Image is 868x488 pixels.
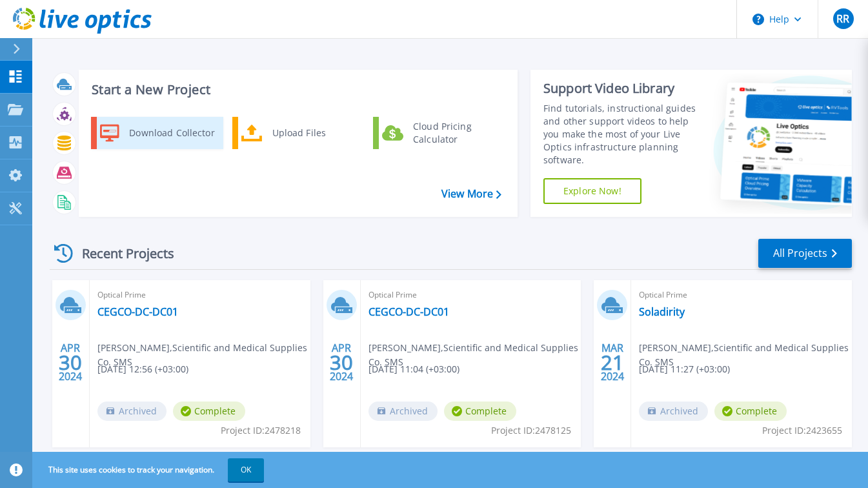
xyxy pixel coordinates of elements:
div: Upload Files [266,120,361,146]
span: 21 [601,357,624,368]
span: [DATE] 11:04 (+03:00) [368,362,459,376]
div: Cloud Pricing Calculator [407,120,502,146]
div: MAR 2024 [600,339,625,386]
a: Upload Files [232,117,365,149]
h3: Start a New Project [92,83,501,97]
span: 30 [330,357,353,368]
span: RR [836,14,849,24]
span: Optical Prime [368,288,574,302]
a: Soladirity [639,305,685,318]
span: Archived [97,402,167,421]
span: Archived [639,402,708,421]
span: Complete [173,402,245,421]
a: All Projects [758,239,852,268]
div: Find tutorials, instructional guides and other support videos to help you make the most of your L... [543,102,703,167]
span: [DATE] 11:27 (+03:00) [639,362,730,376]
a: Explore Now! [543,178,641,204]
span: Project ID: 2478125 [491,423,571,438]
a: CEGCO-DC-DC01 [368,305,449,318]
span: 30 [59,357,82,368]
div: Download Collector [123,120,220,146]
span: Complete [444,402,516,421]
span: [PERSON_NAME] , Scientific and Medical Supplies Co. SMS [368,341,581,369]
span: Project ID: 2423655 [762,423,842,438]
span: Optical Prime [97,288,303,302]
a: CEGCO-DC-DC01 [97,305,178,318]
span: Project ID: 2478218 [221,423,301,438]
span: [PERSON_NAME] , Scientific and Medical Supplies Co. SMS [97,341,310,369]
a: Cloud Pricing Calculator [373,117,505,149]
span: Complete [714,402,787,421]
div: APR 2024 [58,339,83,386]
div: Support Video Library [543,80,703,97]
div: APR 2024 [329,339,354,386]
span: This site uses cookies to track your navigation. [35,458,264,482]
div: Recent Projects [50,238,192,269]
a: Download Collector [91,117,223,149]
button: OK [228,458,264,482]
span: Optical Prime [639,288,844,302]
a: View More [441,188,501,200]
span: Archived [368,402,438,421]
span: [PERSON_NAME] , Scientific and Medical Supplies Co. SMS [639,341,852,369]
span: [DATE] 12:56 (+03:00) [97,362,188,376]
